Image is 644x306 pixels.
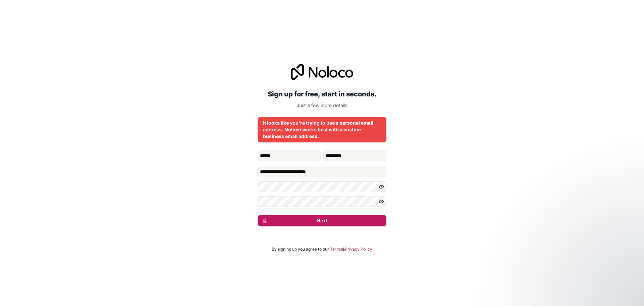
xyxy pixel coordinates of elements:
[258,102,386,109] p: Just a few more details
[258,181,386,192] input: Password
[258,150,321,161] input: given-name
[330,247,342,252] a: Terms
[258,196,386,207] input: Confirm password
[258,167,386,177] input: Email address
[272,247,329,252] span: By signing up you agree to our
[258,88,386,100] h2: Sign up for free, start in seconds.
[258,215,386,226] button: Next
[263,120,381,140] div: It looks like you're trying to use a personal email address. Noloco works best with a custom busi...
[345,247,372,252] a: Privacy Policy
[342,247,345,252] span: &
[510,256,644,303] iframe: Intercom notifications message
[323,150,386,161] input: family-name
